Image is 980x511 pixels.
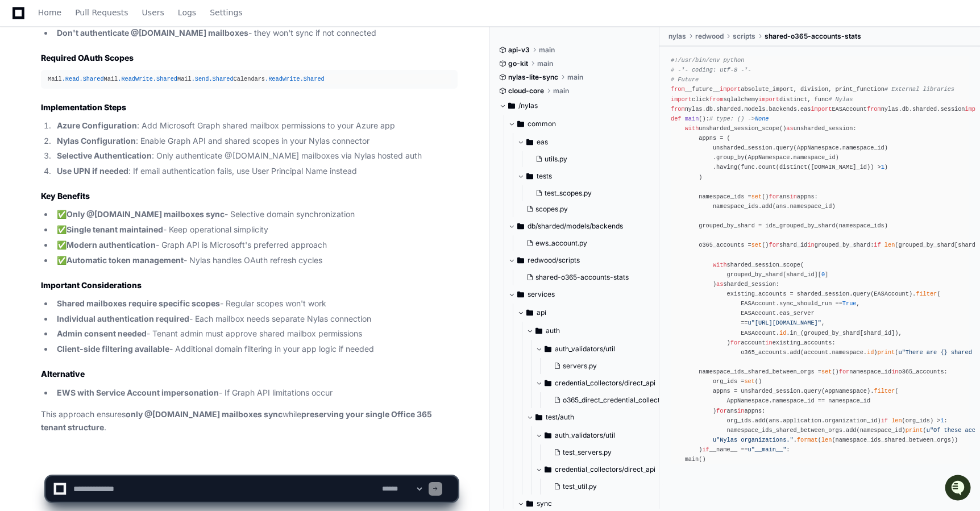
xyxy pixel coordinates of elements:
[80,119,138,128] a: Powered byPylon
[53,208,458,221] li: ✅ - Selective domain synchronization
[685,125,699,132] span: with
[531,151,653,167] button: utils.py
[567,73,583,82] span: main
[499,97,651,115] button: /nylas
[537,172,552,181] span: tests
[522,201,653,217] button: scopes.py
[75,9,128,16] span: Pull Requests
[528,119,556,128] span: common
[517,167,660,185] button: tests
[671,86,685,93] span: from
[546,413,574,422] span: test/auth
[53,149,458,163] li: : Only authenticate @[DOMAIN_NAME] mailboxes via Nylas hosted auth
[41,408,458,434] p: This approach ensures while .
[508,251,660,269] button: redwood/scripts
[685,115,699,122] span: main
[881,417,888,424] span: if
[906,427,923,434] span: print
[526,169,533,183] svg: Directory
[546,326,560,335] span: auth
[62,76,80,82] span: .Read
[877,349,895,356] span: print
[508,115,660,133] button: common
[545,429,551,442] svg: Directory
[769,242,779,248] span: for
[535,374,683,392] button: credential_collectors/direct_api
[517,133,660,151] button: eas
[53,327,458,340] li: - Tenant admin must approve shared mailbox permissions
[755,115,769,122] span: None
[671,56,969,464] div: __future__ absolute_import, division, print_function click sqlalchemy distinct, func nylas.db.sha...
[531,185,653,201] button: test_scopes.py
[41,102,126,112] strong: Implementation Steps
[528,256,580,265] span: redwood/scripts
[779,330,786,336] span: id
[526,322,678,340] button: auth
[535,205,568,214] span: scopes.py
[526,408,678,426] button: test/auth
[535,340,683,358] button: auth_validators/util
[555,344,615,354] span: auth_validators/util
[720,86,741,93] span: import
[41,369,85,379] strong: Alternative
[891,417,902,424] span: len
[508,285,660,304] button: services
[748,446,787,453] span: u"__main__"
[940,417,944,424] span: 1
[537,138,548,147] span: eas
[11,85,32,105] img: 1756235613930-3d25f9e4-fa56-45dd-b3ad-e072dfbd1548
[41,53,134,63] strong: Required OAuth Scopes
[118,76,153,82] span: .ReadWrite
[535,426,678,444] button: auth_validators/util
[539,45,555,55] span: main
[549,392,676,408] button: o365_direct_credential_collector.py
[545,342,551,356] svg: Directory
[671,76,699,83] span: # Future
[671,96,692,103] span: import
[79,76,103,82] span: .Shared
[535,324,542,338] svg: Directory
[874,242,881,248] span: if
[885,86,954,93] span: # External libraries
[549,358,676,374] button: servers.py
[874,388,895,394] span: filter
[53,165,458,178] li: : If email authentication fails, use User Principal Name instead
[209,76,233,82] span: .Shared
[885,242,895,248] span: len
[916,290,937,297] span: filter
[758,96,779,103] span: import
[716,281,723,288] span: as
[537,59,553,68] span: main
[867,349,874,356] span: id
[744,378,754,385] span: set
[11,45,207,64] div: Welcome
[39,96,165,105] div: We're offline, but we'll be back soon!
[517,219,524,233] svg: Directory
[790,193,796,200] span: in
[41,280,142,290] strong: Important Considerations
[67,225,163,234] strong: Single tenant maintained
[528,222,623,231] span: db/sharded/models/backends
[821,437,832,443] span: len
[517,117,524,131] svg: Directory
[528,290,555,299] span: services
[210,9,242,16] span: Settings
[702,446,709,453] span: if
[522,269,653,285] button: shared-o365-accounts-stats
[48,74,451,84] div: Mail Mail Mail Calendars
[41,191,90,201] strong: Key Benefits
[57,121,137,130] strong: Azure Configuration
[553,86,569,95] span: main
[53,313,458,326] li: - Each mailbox needs separate Nylas connection
[508,99,515,113] svg: Directory
[555,379,655,388] span: credential_collectors/direct_api
[508,86,544,95] span: cloud-core
[713,261,727,268] span: with
[769,193,779,200] span: for
[53,254,458,267] li: ✅ - Nylas handles OAuth refresh cycles
[53,119,458,132] li: : Add Microsoft Graph shared mailbox permissions to your Azure app
[57,298,220,308] strong: Shared mailboxes require specific scopes
[53,297,458,310] li: - Regular scopes won't work
[193,88,207,102] button: Start new chat
[126,409,283,419] strong: only @[DOMAIN_NAME] mailboxes sync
